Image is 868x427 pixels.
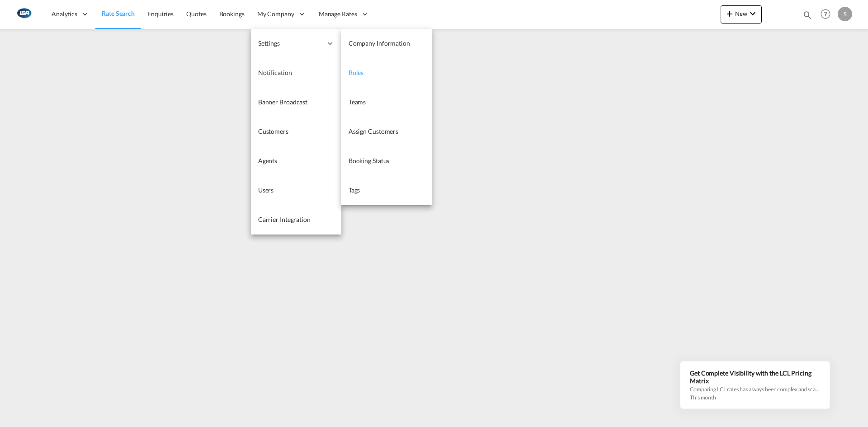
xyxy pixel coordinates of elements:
span: Booking Status [349,157,390,164]
a: Booking Status [341,146,432,176]
a: Company Information [341,29,432,58]
span: New [724,10,758,17]
a: Assign Customers [341,117,432,146]
button: icon-plus 400-fgNewicon-chevron-down [721,5,762,23]
a: Carrier Integration [251,205,341,235]
span: Quotes [186,10,206,18]
span: Agents [258,157,277,164]
div: Settings [251,29,341,58]
span: Teams [349,98,366,106]
span: Carrier Integration [258,216,311,223]
div: Help [818,6,838,23]
span: Assign Customers [349,127,398,135]
div: icon-magnify [802,10,812,23]
span: Settings [258,39,322,48]
span: Company Information [349,39,410,47]
img: 1aa151c0c08011ec8d6f413816f9a227.png [14,4,34,24]
a: Teams [341,88,432,117]
span: My Company [257,9,294,19]
span: Help [818,6,833,22]
span: Notification [258,69,292,76]
a: Agents [251,146,341,176]
span: Analytics [52,9,77,19]
a: Roles [341,58,432,88]
a: Customers [251,117,341,146]
span: Enquiries [147,10,174,18]
md-icon: icon-plus 400-fg [724,8,735,19]
span: Tags [349,186,360,194]
span: Banner Broadcast [258,98,307,106]
md-icon: icon-chevron-down [747,8,758,19]
a: Users [251,176,341,205]
div: S [838,7,852,21]
span: Bookings [219,10,245,18]
span: Roles [349,69,364,76]
span: Manage Rates [319,9,357,19]
span: Users [258,186,274,194]
a: Tags [341,176,432,205]
a: Banner Broadcast [251,88,341,117]
md-icon: icon-magnify [802,10,812,20]
span: Customers [258,127,288,135]
a: Notification [251,58,341,88]
span: Rate Search [102,9,135,17]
